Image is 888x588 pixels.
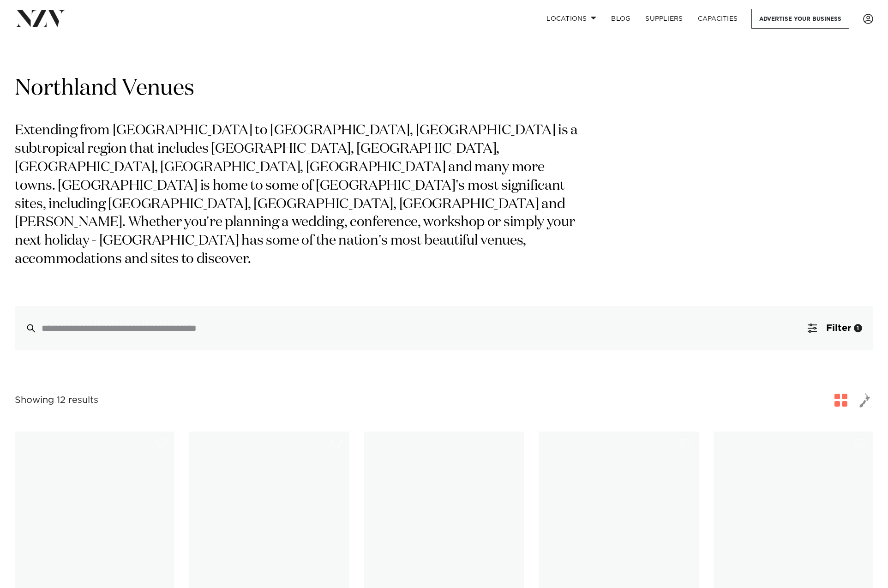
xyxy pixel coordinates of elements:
a: Capacities [690,9,745,29]
h1: Northland Venues [15,74,873,103]
p: Extending from [GEOGRAPHIC_DATA] to [GEOGRAPHIC_DATA], [GEOGRAPHIC_DATA] is a subtropical region ... [15,122,585,269]
a: Locations [539,9,604,29]
a: BLOG [604,9,638,29]
button: Filter1 [797,306,873,350]
a: Advertise your business [751,9,849,29]
a: SUPPLIERS [638,9,690,29]
img: nzv-logo.png [15,10,65,27]
span: Filter [826,324,851,333]
div: 1 [854,324,862,332]
div: Showing 12 results [15,393,98,408]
